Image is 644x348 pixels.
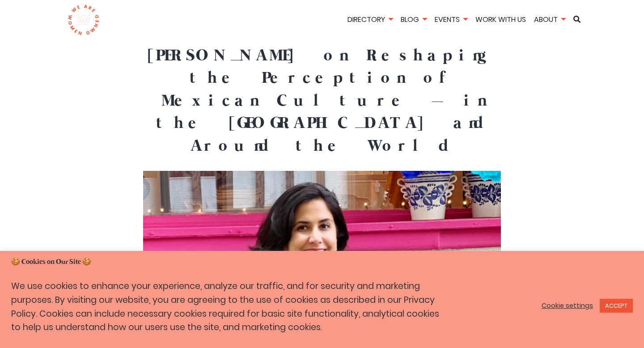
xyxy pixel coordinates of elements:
li: Events [432,14,470,27]
img: logo [68,4,99,36]
a: Events [432,14,470,25]
h5: 🍪 Cookies on Our Site 🍪 [11,257,633,267]
a: Blog [398,14,430,25]
li: Directory [344,14,396,27]
li: Blog [398,14,430,27]
a: About [531,14,568,25]
a: Directory [344,14,396,25]
h1: [PERSON_NAME] on Reshaping the Perception of Mexican Culture – in the [GEOGRAPHIC_DATA] and Aroun... [143,45,501,157]
p: We use cookies to enhance your experience, analyze our traffic, and for security and marketing pu... [11,280,446,335]
li: About [531,14,568,27]
a: Search [570,16,584,23]
a: Cookie settings [542,301,593,310]
a: ACCEPT [600,299,633,313]
a: Work With Us [472,14,529,25]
